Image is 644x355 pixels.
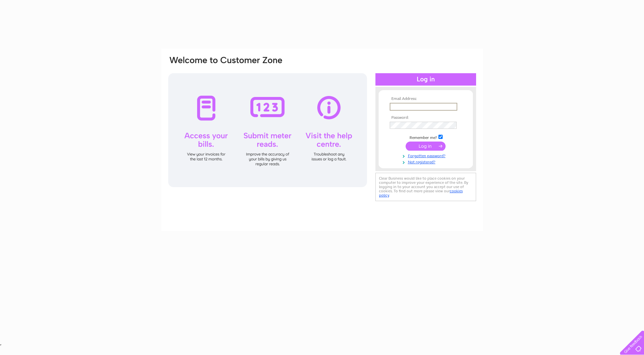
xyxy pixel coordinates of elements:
[390,158,463,165] a: Not registered?
[388,134,463,140] td: Remember me?
[388,116,463,120] th: Password:
[379,189,463,198] a: cookies policy
[388,97,463,101] th: Email Address:
[390,152,463,158] a: Forgotten password?
[406,142,446,151] input: Submit
[375,173,476,201] div: Clear Business would like to place cookies on your computer to improve your experience of the sit...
